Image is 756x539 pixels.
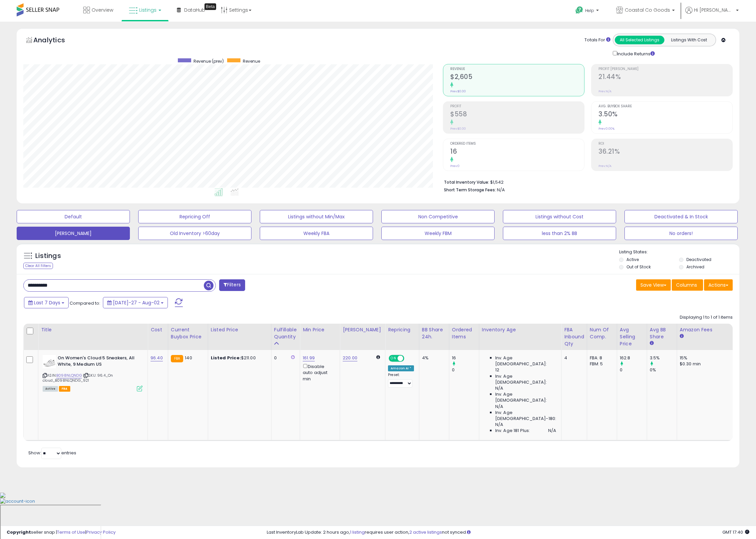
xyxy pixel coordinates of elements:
button: Default [17,210,130,223]
div: Totals For [584,37,610,43]
span: [DATE]-27 - Aug-02 [113,299,160,306]
span: N/A [495,404,503,410]
div: Amazon AI * [388,365,414,371]
span: Compared to: [70,300,100,306]
small: Prev: 0 [450,164,460,168]
div: BB Share 24h. [422,326,446,340]
span: DataHub [184,7,205,13]
a: 220.00 [343,355,357,361]
div: Clear All Filters [23,263,53,269]
span: Show: entries [28,450,76,456]
div: Num of Comp. [590,326,614,340]
a: 96.40 [151,355,163,361]
button: Filters [219,279,245,291]
div: 16 [452,355,479,361]
small: Avg BB Share. [650,340,654,346]
button: [PERSON_NAME] [17,227,130,240]
div: Preset: [388,373,414,388]
span: Columns [676,282,697,288]
button: Save View [636,279,671,291]
small: Prev: N/A [598,164,611,168]
div: Listed Price [211,326,268,333]
div: 15% [680,355,735,361]
h2: 21.44% [598,73,732,82]
span: All listings currently available for purchase on Amazon [43,386,58,392]
span: Overview [92,7,113,13]
label: Out of Stock [626,264,651,270]
button: Columns [672,279,703,291]
span: Avg. Buybox Share [598,105,732,108]
small: Prev: 0.00% [598,127,614,131]
div: Avg BB Share [650,326,674,340]
span: | SKU: 96.4_On cloud_B098NLQNDG_921 [43,373,113,383]
div: 4% [422,355,444,361]
div: ASIN: [43,355,143,391]
a: Help [570,1,605,22]
div: Amazon Fees [680,326,737,333]
div: 0 [620,367,647,373]
div: FBA: 8 [590,355,612,361]
button: Deactivated & In Stock [624,210,738,223]
h2: 3.50% [598,110,732,119]
small: Amazon Fees. [680,333,684,339]
span: Profit [450,105,584,108]
span: N/A [497,187,505,193]
h2: 36.21% [598,148,732,157]
span: Revenue (prev) [193,58,224,64]
span: Inv. Age [DEMOGRAPHIC_DATA]: [495,373,556,385]
button: Old Inventory >60day [138,227,251,240]
button: Repricing Off [138,210,251,223]
p: Listing States: [619,249,739,255]
span: N/A [495,385,503,391]
button: Non Competitive [381,210,495,223]
div: Min Price [303,326,337,333]
div: Displaying 1 to 1 of 1 items [680,314,733,321]
span: Coastal Co Goods [625,7,670,13]
span: N/A [495,422,503,428]
button: Weekly FBA [260,227,373,240]
i: Get Help [575,6,583,14]
b: On Women's Cloud 5 Sneakers, All White, 9 Medium US [58,355,139,369]
h5: Analytics [33,35,78,46]
button: less than 2% BB [503,227,616,240]
h2: $558 [450,110,584,119]
span: Inv. Age [DEMOGRAPHIC_DATA]: [495,355,556,367]
label: Deactivated [686,257,711,262]
button: Listings With Cost [664,36,714,44]
div: Fulfillable Quantity [274,326,297,340]
span: OFF [403,356,414,361]
div: Ordered Items [452,326,476,340]
div: 0 [452,367,479,373]
span: Hi [PERSON_NAME] [694,7,734,13]
span: Inv. Age [DEMOGRAPHIC_DATA]-180: [495,410,556,422]
button: [DATE]-27 - Aug-02 [103,297,168,308]
div: FBA inbound Qty [564,326,584,347]
span: Profit [PERSON_NAME] [598,67,732,71]
div: 0% [650,367,677,373]
button: Actions [704,279,733,291]
span: FBA [59,386,70,392]
div: 0 [274,355,295,361]
span: Last 7 Days [34,299,60,306]
span: 140 [185,355,192,361]
span: Revenue [450,67,584,71]
b: Listed Price: [211,355,241,361]
span: Revenue [243,58,260,64]
div: Title [41,326,145,333]
div: Include Returns [608,50,663,57]
span: Inv. Age 181 Plus: [495,428,530,434]
button: Listings without Min/Max [260,210,373,223]
div: FBM: 5 [590,361,612,367]
span: Inv. Age [DEMOGRAPHIC_DATA]: [495,391,556,403]
h2: 16 [450,148,584,157]
div: 4 [564,355,582,361]
button: Last 7 Days [24,297,69,308]
span: 12 [495,367,499,373]
h5: Listings [35,251,61,261]
div: Cost [151,326,165,333]
button: Listings without Cost [503,210,616,223]
div: $211.00 [211,355,266,361]
h2: $2,605 [450,73,584,82]
span: Listings [139,7,157,13]
span: ROI [598,142,732,146]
